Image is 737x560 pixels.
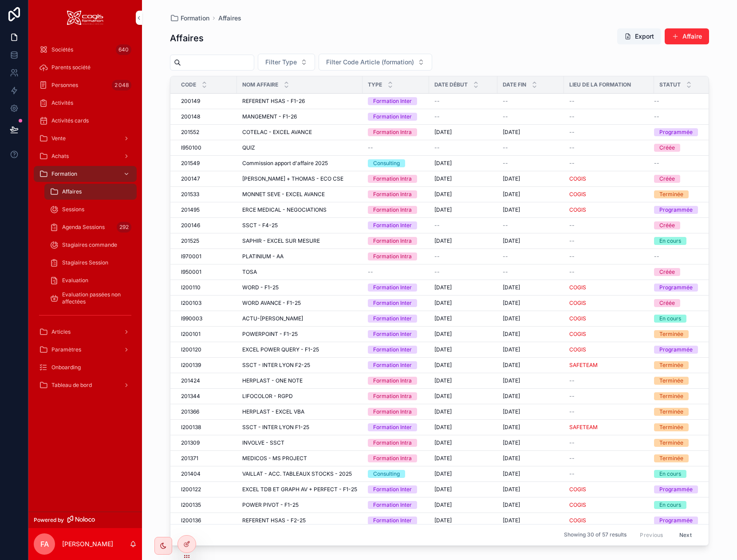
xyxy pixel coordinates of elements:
[654,98,726,105] a: --
[503,253,559,260] a: --
[242,175,343,182] span: [PERSON_NAME] + THOMAS - ECO CSE
[181,268,201,276] span: I950001
[654,299,726,307] a: Créée
[569,160,649,167] a: --
[181,175,200,182] span: 200147
[242,160,357,167] a: Commission apport d'affaire 2025
[434,144,492,151] a: --
[242,98,305,105] span: REFERENT HSAS - F1-26
[242,315,303,322] span: ACTU-[PERSON_NAME]
[503,346,559,353] a: [DATE]
[51,153,69,160] span: Achats
[44,272,137,288] a: Evaluation
[181,175,232,182] a: 200147
[373,159,400,167] div: Consulting
[62,241,117,248] span: Stagiaires commande
[654,113,726,120] a: --
[434,331,492,338] a: [DATE]
[654,253,659,260] span: --
[242,331,357,338] a: POWERPOINT - F1-25
[569,253,649,260] a: --
[434,331,452,338] span: [DATE]
[503,284,520,291] span: [DATE]
[62,224,105,231] span: Agenda Sessions
[34,130,137,146] a: Vente
[181,222,200,229] span: 200146
[242,129,357,136] a: COTELAC - EXCEL AVANCE
[503,144,508,151] span: --
[265,58,297,67] span: Filter Type
[659,144,675,152] div: Créée
[569,300,649,307] a: COGIS
[434,98,492,105] a: --
[654,128,726,136] a: Programmée
[242,346,319,353] span: EXCEL POWER QUERY - F1-25
[569,98,649,105] a: --
[368,97,424,105] a: Formation Inter
[242,113,297,120] span: MANGEMENT - F1-26
[434,160,452,167] span: [DATE]
[654,160,726,167] a: --
[368,221,424,229] a: Formation Inter
[181,98,232,105] a: 200149
[170,14,209,23] a: Formation
[181,346,232,353] a: I200120
[503,331,559,338] a: [DATE]
[503,222,559,229] a: --
[503,113,508,120] span: --
[659,175,675,183] div: Créée
[503,315,559,322] a: [DATE]
[373,361,412,369] div: Formation Inter
[51,135,66,142] span: Vente
[373,330,412,338] div: Formation Inter
[368,128,424,136] a: Formation Intra
[368,299,424,307] a: Formation Inter
[181,144,232,151] a: I950100
[503,268,559,276] a: --
[242,222,357,229] a: SSCT - F4-25
[503,268,508,276] span: --
[569,175,586,182] a: COGIS
[569,284,586,291] a: COGIS
[373,97,412,105] div: Formation Inter
[569,191,649,198] a: COGIS
[617,28,661,44] button: Export
[28,35,142,405] div: scrollable content
[434,113,440,120] span: --
[242,300,301,307] span: WORD AVANCE - F1-25
[503,300,559,307] a: [DATE]
[654,284,726,292] a: Programmée
[181,98,200,105] span: 200149
[326,58,414,67] span: Filter Code Article (formation)
[569,315,649,322] a: COGIS
[569,315,586,322] span: COGIS
[434,253,440,260] span: --
[368,190,424,198] a: Formation Intra
[659,190,683,198] div: Terminée
[181,144,201,151] span: I950100
[242,237,320,245] span: SAPHIR - EXCEL SUR MESURE
[34,42,137,58] a: Sociétés640
[654,346,726,354] a: Programmée
[242,144,255,151] span: QUIZ
[242,175,357,182] a: [PERSON_NAME] + THOMAS - ECO CSE
[181,253,201,260] span: I970001
[181,160,200,167] span: 201549
[659,330,683,338] div: Terminée
[242,268,257,276] span: TOSA
[368,237,424,245] a: Formation Intra
[659,268,675,276] div: Créée
[434,284,452,291] span: [DATE]
[503,191,520,198] span: [DATE]
[434,284,492,291] a: [DATE]
[62,206,84,213] span: Sessions
[181,113,232,120] a: 200148
[181,191,232,198] a: 201533
[569,129,649,136] a: --
[503,222,508,229] span: --
[659,299,675,307] div: Créée
[503,206,520,213] span: [DATE]
[368,206,424,214] a: Formation Intra
[434,222,440,229] span: --
[373,113,412,121] div: Formation Inter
